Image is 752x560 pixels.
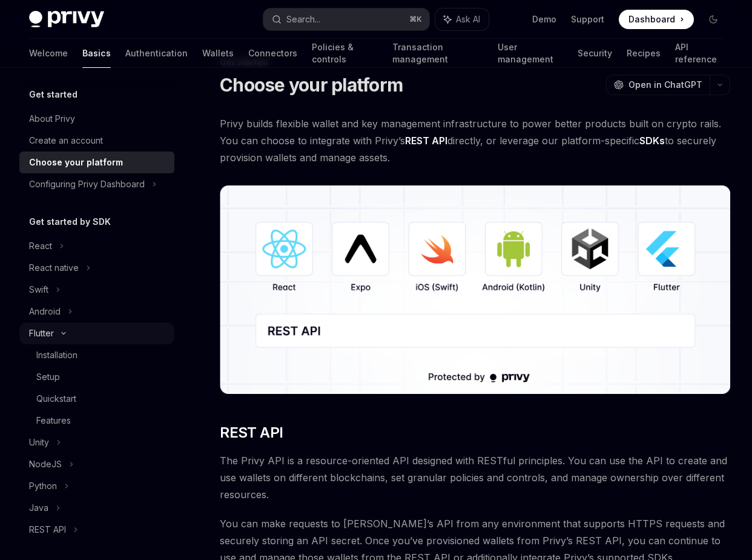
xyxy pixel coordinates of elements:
[29,87,78,102] h5: Get started
[29,261,79,275] div: React native
[29,133,103,148] div: Create an account
[571,13,604,25] a: Support
[456,13,480,25] span: Ask AI
[29,282,48,297] div: Swift
[220,452,730,503] span: The Privy API is a resource-oriented API designed with RESTful principles. You can use the API to...
[409,15,422,24] span: ⌘ K
[639,135,665,147] strong: SDKs
[29,155,123,170] div: Choose your platform
[263,8,429,30] button: Search...⌘K
[392,39,484,68] a: Transaction management
[19,366,174,388] a: Setup
[220,74,403,96] h1: Choose your platform
[220,423,283,442] span: REST API
[29,112,75,126] div: About Privy
[29,326,54,341] div: Flutter
[220,115,730,166] span: Privy builds flexible wallet and key management infrastructure to power better products built on ...
[36,413,71,428] div: Features
[248,39,297,68] a: Connectors
[19,108,174,130] a: About Privy
[29,304,61,319] div: Android
[675,39,724,68] a: API reference
[19,410,174,432] a: Features
[36,370,60,384] div: Setup
[405,135,447,147] strong: REST API
[29,177,145,192] div: Configuring Privy Dashboard
[628,13,675,25] span: Dashboard
[220,185,730,394] img: images/Platform2.png
[29,435,49,450] div: Unity
[606,75,710,95] button: Open in ChatGPT
[19,388,174,410] a: Quickstart
[29,522,66,537] div: REST API
[125,39,188,68] a: Authentication
[29,501,48,515] div: Java
[435,8,489,30] button: Ask AI
[19,344,174,366] a: Installation
[704,10,723,29] button: Toggle dark mode
[498,39,562,68] a: User management
[29,215,111,229] h5: Get started by SDK
[29,457,62,472] div: NodeJS
[29,479,57,493] div: Python
[19,130,174,152] a: Create an account
[82,39,111,68] a: Basics
[312,39,378,68] a: Policies & controls
[36,348,78,362] div: Installation
[619,10,694,29] a: Dashboard
[532,13,556,25] a: Demo
[29,239,52,253] div: React
[29,39,68,68] a: Welcome
[29,11,104,28] img: dark logo
[202,39,234,68] a: Wallets
[19,152,174,173] a: Choose your platform
[36,392,76,406] div: Quickstart
[628,79,702,91] span: Open in ChatGPT
[286,12,320,27] div: Search...
[578,39,612,68] a: Security
[627,39,661,68] a: Recipes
